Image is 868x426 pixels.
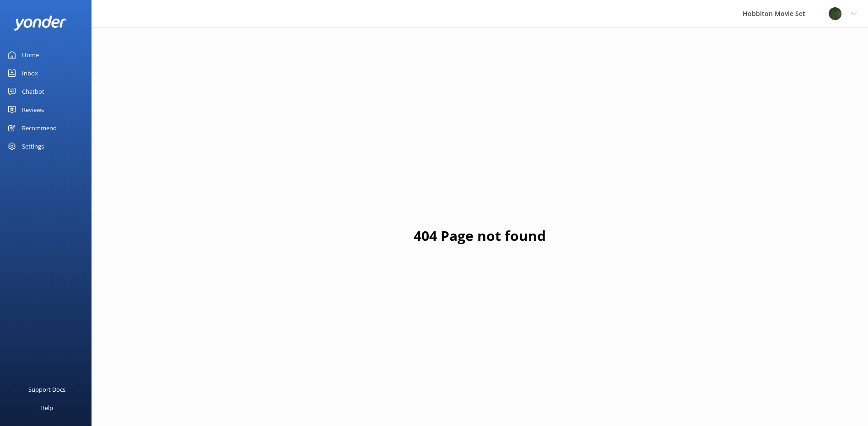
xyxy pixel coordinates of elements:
[22,46,39,64] div: Home
[40,399,53,417] div: Help
[22,137,44,155] div: Settings
[22,64,38,82] div: Inbox
[14,16,66,31] img: yonder-white-logo.png
[22,119,57,137] div: Recommend
[414,225,546,247] h1: 404 Page not found
[828,7,842,21] img: 34-1720495293.png
[22,101,44,119] div: Reviews
[28,380,65,399] div: Support Docs
[22,82,44,101] div: Chatbot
